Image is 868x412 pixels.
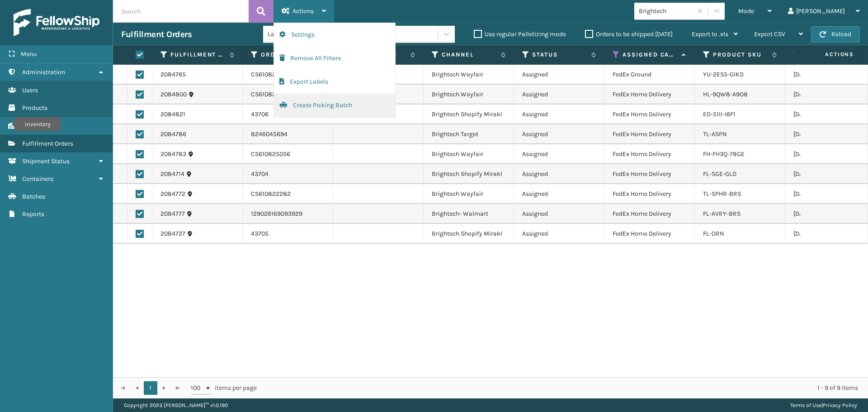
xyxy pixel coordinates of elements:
td: Brightech Wayfair [424,85,514,104]
p: Copyright 2023 [PERSON_NAME]™ v 1.0.190 [124,398,228,412]
button: Create Picking Batch [274,94,395,117]
a: Terms of Use [790,402,821,408]
label: Status [532,51,587,59]
div: Last 90 Days [268,29,338,39]
a: TL-SPHR-BRS [703,190,741,198]
td: FedEx Home Delivery [604,164,695,184]
td: Assigned [514,104,604,124]
td: FedEx Ground [604,65,695,85]
td: CS610822282 [243,184,333,204]
span: Users [22,86,38,94]
td: FedEx Home Delivery [604,224,695,244]
td: FedEx Home Delivery [604,204,695,224]
span: Actions [292,7,314,15]
a: 1 [144,381,157,395]
label: Product SKU [713,51,768,59]
a: 2084765 [160,70,186,79]
td: Assigned [514,224,604,244]
button: Reload [811,26,860,43]
td: Assigned [514,124,604,144]
td: Brightech Wayfair [424,144,514,164]
div: Brightech [639,6,693,16]
span: Products [22,104,47,112]
a: 2084821 [160,110,185,119]
td: Brightech- Walmart [424,204,514,224]
a: FL-AVRY-BRS [703,210,741,218]
a: FH-FH3Q-78GE [703,150,745,158]
a: 2084786 [160,130,186,139]
td: Assigned [514,85,604,104]
a: HL-9QW8-A9O8 [703,90,748,98]
a: 2084777 [160,209,185,218]
label: Use regular Palletizing mode [474,30,566,38]
td: Assigned [514,204,604,224]
span: Menu [21,50,37,58]
a: FL-SGE-GLD [703,170,736,178]
img: logo [14,9,99,36]
td: Brightech Shopify Mirakl [424,164,514,184]
div: | [790,398,857,412]
a: Privacy Policy [823,402,857,408]
a: 2084714 [160,170,184,179]
td: 43705 [243,224,333,244]
td: Assigned [514,164,604,184]
td: FedEx Home Delivery [604,104,695,124]
td: Brightech Wayfair [424,184,514,204]
h3: Fulfillment Orders [121,29,192,40]
span: Containers [22,175,53,183]
span: Actions [797,47,859,62]
span: 100 [191,384,204,393]
a: ED-51II-I6F1 [703,110,736,118]
button: Export Labels [274,70,395,94]
td: CS610822181 [243,65,333,85]
a: TL-ASPN [703,130,727,138]
button: Remove All Filters [274,47,395,70]
span: Fulfillment Orders [22,140,73,147]
a: 2084772 [160,189,185,199]
span: Export CSV [754,30,785,38]
a: FL-ORN [703,230,724,237]
label: Assigned Carrier Service [623,51,677,59]
label: Order Number [261,51,316,59]
td: Brightech Target [424,124,514,144]
a: 2084783 [160,150,186,159]
div: 1 - 9 of 9 items [269,384,858,393]
td: Assigned [514,184,604,204]
td: FedEx Home Delivery [604,124,695,144]
span: Export to .xls [692,30,728,38]
button: Settings [274,23,395,47]
td: Assigned [514,144,604,164]
span: items per page [191,381,257,395]
label: Orders to be shipped [DATE] [585,30,673,38]
td: Brightech Shopify Mirakl [424,224,514,244]
td: 43706 [243,104,333,124]
td: CS610825056 [243,144,333,164]
span: Shipment Status [22,157,70,165]
label: Channel [442,51,496,59]
td: 8246045694 [243,124,333,144]
a: 2084727 [160,229,185,238]
span: Mode [738,7,754,15]
td: Brightech Wayfair [424,65,514,85]
td: CS610826287 [243,85,333,104]
span: Inventory [22,122,49,130]
a: YU-2ES5-GIKD [703,71,744,78]
label: Fulfillment Order Id [170,51,225,59]
td: 43704 [243,164,333,184]
span: Administration [22,68,65,76]
td: FedEx Home Delivery [604,144,695,164]
span: Reports [22,210,44,218]
td: FedEx Home Delivery [604,184,695,204]
td: Assigned [514,65,604,85]
td: FedEx Home Delivery [604,85,695,104]
span: Batches [22,193,45,200]
td: 129026169093929 [243,204,333,224]
td: Brightech Shopify Mirakl [424,104,514,124]
a: 2084800 [160,90,187,99]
